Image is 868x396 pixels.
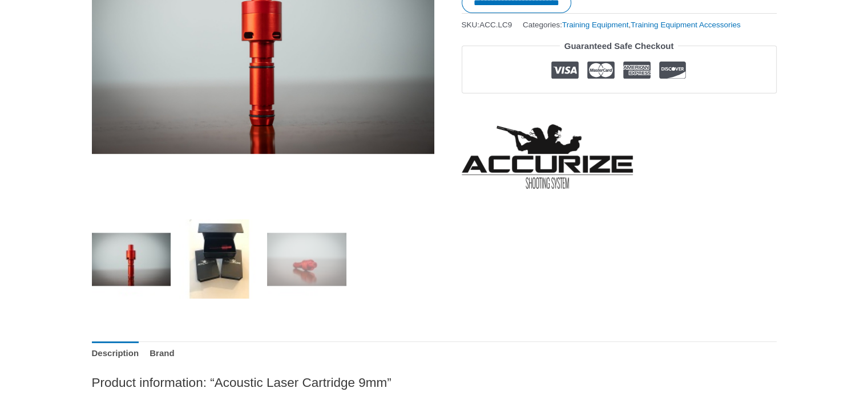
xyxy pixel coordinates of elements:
[92,219,171,299] img: Acoustic Laser Cartridge Air Rifle
[560,38,679,54] legend: Guaranteed Safe Checkout
[462,18,512,32] span: SKU:
[479,21,512,29] span: ACC.LC9
[92,374,777,391] h2: Product information: “Acoustic Laser Cartridge 9mm”
[523,18,741,32] span: Categories: ,
[562,21,629,29] a: Training Equipment
[150,341,174,366] a: Brand
[462,124,633,189] a: Accurize AS
[462,102,777,116] iframe: Customer reviews powered by Trustpilot
[179,219,259,299] img: Acoustic Laser Cartridge 9mm - Image 2
[631,21,740,29] a: Training Equipment Accessories
[92,341,139,366] a: Description
[267,219,346,299] img: Acoustic Laser Cartridge 9mm - Image 3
